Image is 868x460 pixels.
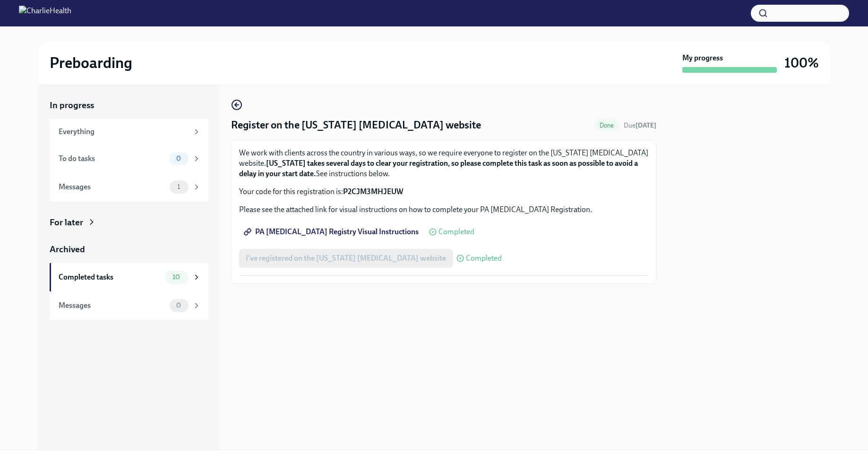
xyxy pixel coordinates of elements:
[239,204,648,215] p: Please see the attached link for visual instructions on how to complete your PA [MEDICAL_DATA] Re...
[50,53,132,72] h2: Preboarding
[784,54,819,71] h3: 100%
[50,173,208,201] a: Messages1
[50,119,208,145] a: Everything
[50,99,208,111] a: In progress
[624,121,656,130] span: July 17th, 2025 08:00
[59,127,189,137] div: Everything
[172,183,186,190] span: 1
[239,148,648,179] p: We work with clients across the country in various ways, so we require everyone to register on th...
[231,118,481,132] h4: Register on the [US_STATE] [MEDICAL_DATA] website
[594,122,620,129] span: Done
[50,216,208,229] a: For later
[171,155,187,162] span: 0
[167,273,186,281] span: 10
[246,227,419,237] span: PA [MEDICAL_DATA] Registry Visual Instructions
[50,216,83,229] div: For later
[59,182,166,192] div: Messages
[343,187,403,196] strong: P2CJM3MHJEUW
[438,228,474,236] span: Completed
[171,302,187,309] span: 0
[239,159,638,178] strong: [US_STATE] takes several days to clear your registration, so please complete this task as soon as...
[19,6,71,21] img: CharlieHealth
[59,300,166,311] div: Messages
[466,255,502,262] span: Completed
[624,121,656,129] span: Due
[682,53,723,63] strong: My progress
[239,187,648,197] p: Your code for this registration is:
[50,243,208,256] a: Archived
[50,263,208,291] a: Completed tasks10
[50,291,208,320] a: Messages0
[239,222,425,241] a: PA [MEDICAL_DATA] Registry Visual Instructions
[59,153,166,164] div: To do tasks
[50,145,208,173] a: To do tasks0
[59,272,161,282] div: Completed tasks
[636,121,656,129] strong: [DATE]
